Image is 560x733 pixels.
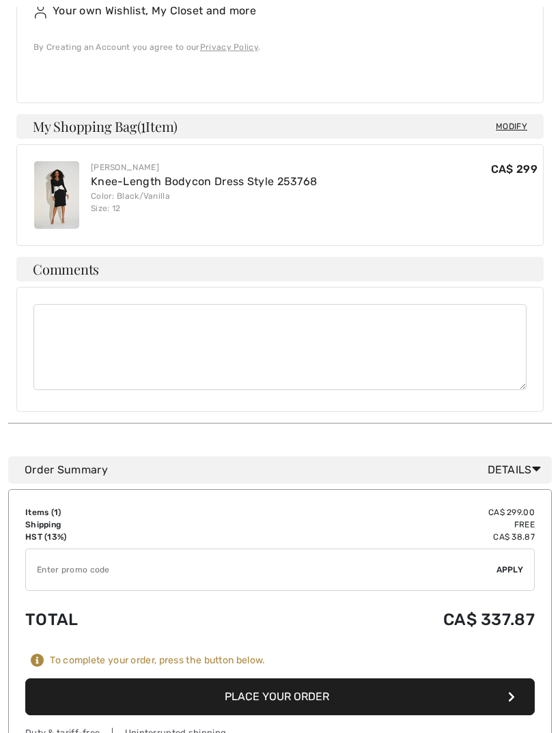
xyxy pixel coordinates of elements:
[200,43,258,53] a: Privacy Policy
[496,120,527,134] span: Modify
[488,462,546,479] span: Details
[25,597,212,644] td: Total
[212,597,535,644] td: CA$ 337.87
[141,117,145,135] span: 1
[33,3,516,20] div: Your own Wishlist, My Closet and more
[212,531,535,544] td: CA$ 38.87
[212,519,535,531] td: Free
[25,679,535,716] button: Place Your Order
[50,655,265,667] div: To complete your order, press the button below.
[16,258,544,282] h4: Comments
[25,462,546,479] div: Order Summary
[16,115,544,139] h4: My Shopping Bag
[491,163,537,176] span: CA$ 299
[496,564,524,577] span: Apply
[33,5,47,19] img: ownWishlist.svg
[25,531,212,544] td: HST (13%)
[91,176,317,189] a: Knee-Length Bodycon Dress Style 253768
[91,191,317,215] div: Color: Black/Vanilla Size: 12
[33,305,527,391] textarea: Comments
[25,519,212,531] td: Shipping
[25,507,212,519] td: Items ( )
[212,507,535,519] td: CA$ 299.00
[26,550,496,591] input: Promo code
[54,508,58,518] span: 1
[34,162,79,230] img: Knee-Length Bodycon Dress Style 253768
[33,42,516,54] div: By Creating an Account you agree to our .
[137,117,178,136] span: ( Item)
[91,162,317,174] div: [PERSON_NAME]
